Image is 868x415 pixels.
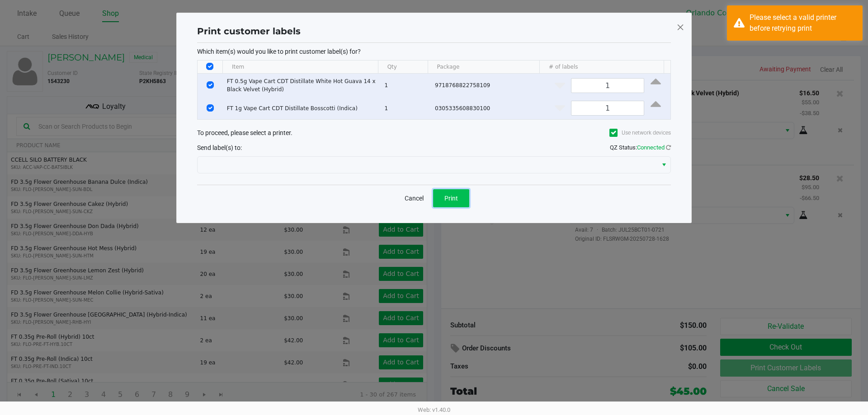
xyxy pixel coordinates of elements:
[539,61,664,74] th: # of labels
[380,74,431,97] td: 1
[433,189,469,207] button: Print
[197,47,671,56] p: Which item(s) would you like to print customer label(s) for?
[750,12,856,34] div: Please select a valid printer before retrying print
[609,129,671,137] label: Use network devices
[428,61,539,74] th: Package
[197,144,242,151] span: Send label(s) to:
[197,24,301,38] h1: Print customer labels
[418,406,450,413] span: Web: v1.40.0
[206,63,213,70] input: Select All Rows
[444,195,458,202] span: Print
[197,129,292,136] span: To proceed, please select a printer.
[378,61,428,74] th: Qty
[198,61,670,119] div: Data table
[637,144,665,151] span: Connected
[610,144,671,151] span: QZ Status:
[380,97,431,119] td: 1
[222,61,378,74] th: Item
[431,74,544,97] td: 9718768822758109
[657,157,670,173] button: Select
[431,97,544,119] td: 0305335608830100
[207,104,214,112] input: Select Row
[207,81,214,89] input: Select Row
[223,74,381,97] td: FT 0.5g Vape Cart CDT Distillate White Hot Guava 14 x Black Velvet (Hybrid)
[223,97,381,119] td: FT 1g Vape Cart CDT Distillate Bosscotti (Indica)
[399,189,429,207] button: Cancel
